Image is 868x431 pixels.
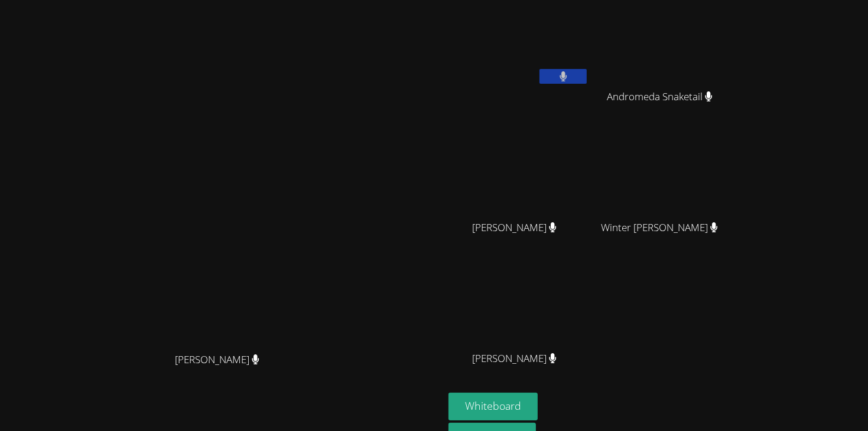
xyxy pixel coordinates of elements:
[472,219,557,236] span: [PERSON_NAME]
[607,88,713,106] span: Andromeda Snaketail
[175,351,259,369] span: [PERSON_NAME]
[472,350,557,367] span: [PERSON_NAME]
[448,393,538,420] button: Whiteboard
[601,219,718,236] span: Winter [PERSON_NAME]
